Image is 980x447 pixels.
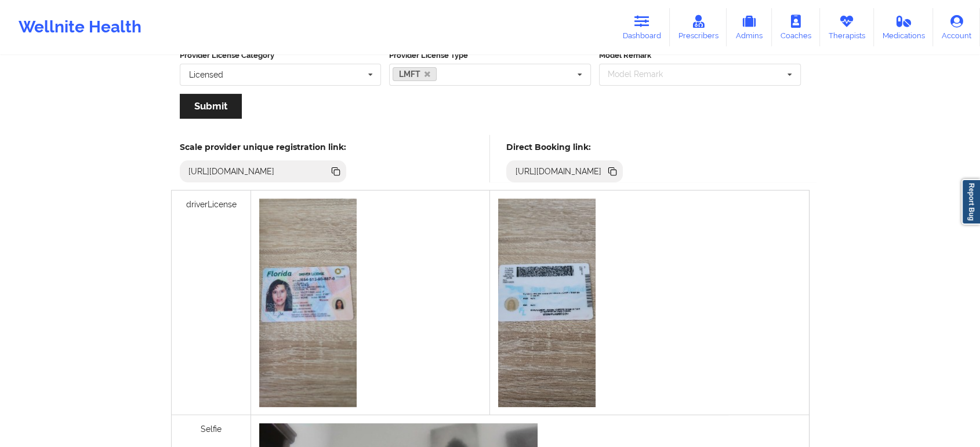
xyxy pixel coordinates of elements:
div: Model Remark [605,68,680,81]
a: Report Bug [961,179,980,225]
button: Submit [180,94,242,119]
div: [URL][DOMAIN_NAME] [510,166,606,177]
a: LMFT [393,67,437,81]
h5: Scale provider unique registration link: [180,142,346,152]
a: Dashboard [614,8,670,46]
div: Licensed [189,71,223,79]
a: Account [933,8,980,46]
h5: Direct Booking link: [506,142,623,152]
img: f39ab0f3-0a15-4cb4-8a4c-754806dcb0deDL_1_PICT.jpg [259,199,357,407]
label: Provider License Type [389,50,591,61]
a: Prescribers [670,8,727,46]
div: [URL][DOMAIN_NAME] [184,166,280,177]
a: Coaches [772,8,820,46]
label: Model Remark [599,50,801,61]
a: Medications [874,8,934,46]
label: Provider License Category [180,50,382,61]
img: b66d88be-0760-491f-b2b0-49e5e0ae0d84DL_2_PICT.jpg [498,199,596,407]
a: Therapists [820,8,874,46]
a: Admins [727,8,772,46]
div: driverLicense [172,190,251,415]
